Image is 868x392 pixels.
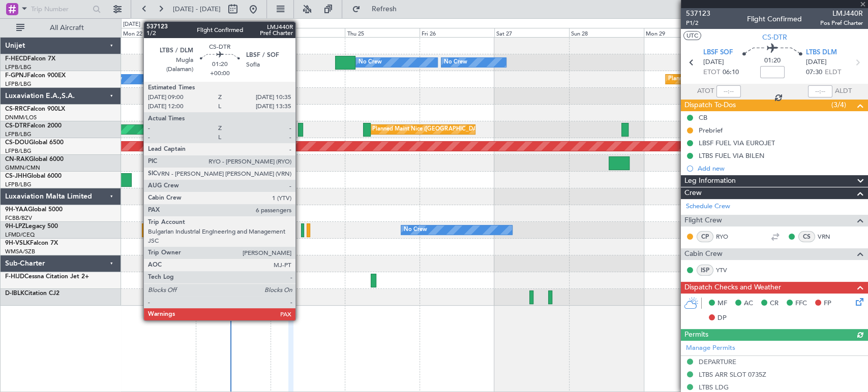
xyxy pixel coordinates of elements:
a: 9H-LPZLegacy 500 [5,223,58,230]
a: F-HECDFalcon 7X [5,56,55,62]
span: (3/4) [831,100,846,110]
span: LMJ440R [820,8,863,19]
a: CN-RAKGlobal 6000 [5,156,64,162]
span: ALDT [835,86,852,96]
div: Flight Confirmed [747,14,802,24]
a: 9H-YAAGlobal 5000 [5,207,63,213]
span: LBSF SOF [703,48,733,58]
a: DNMM/LOS [5,114,37,121]
span: AC [744,299,753,309]
a: GMMN/CMN [5,164,40,172]
span: DP [717,313,727,323]
div: Fri 26 [420,28,494,37]
a: LFPB/LBG [5,147,32,155]
span: 01:20 [764,56,781,66]
button: Refresh [347,1,408,17]
div: CS [798,231,815,242]
a: WMSA/SZB [5,248,35,255]
span: P1/2 [686,19,710,27]
div: Planned Maint Nice ([GEOGRAPHIC_DATA]) [372,122,486,137]
span: Dispatch To-Dos [684,100,736,111]
div: Wed 24 [271,28,345,37]
div: LTBS FUEL VIA BILEN [699,151,764,160]
a: LFPB/LBG [5,80,32,88]
span: CS-DTR [5,123,27,129]
button: UTC [683,31,701,40]
a: F-HIJDCessna Citation Jet 2+ [5,274,89,280]
span: Pos Pref Charter [820,19,863,27]
div: ISP [697,265,713,276]
div: LBSF FUEL VIA EUROJET [699,139,775,147]
a: RYO [716,232,739,241]
span: [DATE] - [DATE] [173,5,221,14]
span: 07:30 [806,68,822,78]
span: [DATE] [806,57,827,68]
div: CB [699,113,707,122]
a: Schedule Crew [686,202,730,212]
div: CP [697,231,713,242]
div: Sat 27 [494,28,569,37]
span: F-GPNJ [5,73,27,79]
span: Dispatch Checks and Weather [684,282,781,293]
span: 537123 [686,8,710,19]
span: F-HIJD [5,274,24,280]
span: CS-DOU [5,140,29,146]
a: CS-RRCFalcon 900LX [5,106,65,112]
span: CS-RRC [5,106,27,112]
a: YTV [716,266,739,275]
div: No Crew [358,55,382,70]
a: LFPB/LBG [5,130,32,138]
span: D-IBLK [5,290,24,297]
a: VRN [818,232,841,241]
span: CS-JHH [5,173,27,179]
span: MF [717,299,727,309]
div: Thu 25 [345,28,420,37]
span: 9H-VSLK [5,240,30,246]
span: CS-DTR [762,32,787,43]
span: Flight Crew [684,215,722,226]
a: D-IBLKCitation CJ2 [5,290,59,297]
span: [DATE] [703,57,724,68]
div: Mon 29 [644,28,719,37]
span: 9H-YAA [5,207,28,213]
span: Crew [684,187,702,199]
span: FFC [795,299,807,309]
span: Leg Information [684,175,736,187]
a: F-GPNJFalcon 900EX [5,73,66,79]
a: CS-DTRFalcon 2000 [5,123,62,129]
a: LFPB/LBG [5,181,32,188]
a: 9H-VSLKFalcon 7X [5,240,58,246]
div: Tue 23 [196,28,271,37]
div: No Crew [404,222,427,238]
a: CS-JHHGlobal 6000 [5,173,62,179]
div: Mon 22 [121,28,196,37]
span: Refresh [363,6,405,13]
span: 06:10 [723,68,739,78]
span: CR [770,299,779,309]
div: Sun 28 [569,28,644,37]
span: FP [824,299,831,309]
span: CN-RAK [5,156,29,162]
span: 9H-LPZ [5,223,25,230]
a: CS-DOUGlobal 6500 [5,140,64,146]
span: ELDT [825,68,841,78]
div: AOG Maint Cannes (Mandelieu) [155,222,236,238]
span: ATOT [697,86,714,96]
div: [DATE] [123,20,140,29]
input: Trip Number [31,2,89,17]
div: Prebrief [699,126,723,135]
div: Planned Maint [GEOGRAPHIC_DATA] ([GEOGRAPHIC_DATA]) [668,72,828,87]
span: ETOT [703,68,720,78]
a: FCBB/BZV [5,214,32,222]
button: All Aircraft [11,20,110,36]
span: Cabin Crew [684,248,723,260]
a: LFPB/LBG [5,63,32,71]
div: Add new [698,164,863,173]
div: No Crew [444,55,467,70]
span: All Aircraft [26,24,107,31]
a: LFMD/CEQ [5,231,35,239]
span: LTBS DLM [806,48,837,58]
span: F-HECD [5,56,27,62]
